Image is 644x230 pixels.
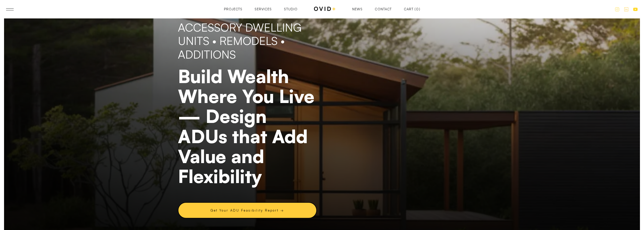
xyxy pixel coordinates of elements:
[352,8,363,11] a: News
[404,8,413,11] div: Cart
[255,8,272,11] a: Services
[375,8,392,11] a: Contact
[404,8,420,11] a: Open empty cart
[178,202,317,218] a: Get Your ADU Feasibility Report →
[178,21,317,66] h3: Accessory Dwelling Units • Remodels • aDDITIONS
[224,8,242,11] a: Projects
[414,8,416,11] div: (
[284,8,298,11] a: Studio
[416,8,419,11] div: 0
[178,66,317,186] h1: Build Wealth Where You Live — Design ADUs that Add Value and Flexibility
[419,8,420,11] div: )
